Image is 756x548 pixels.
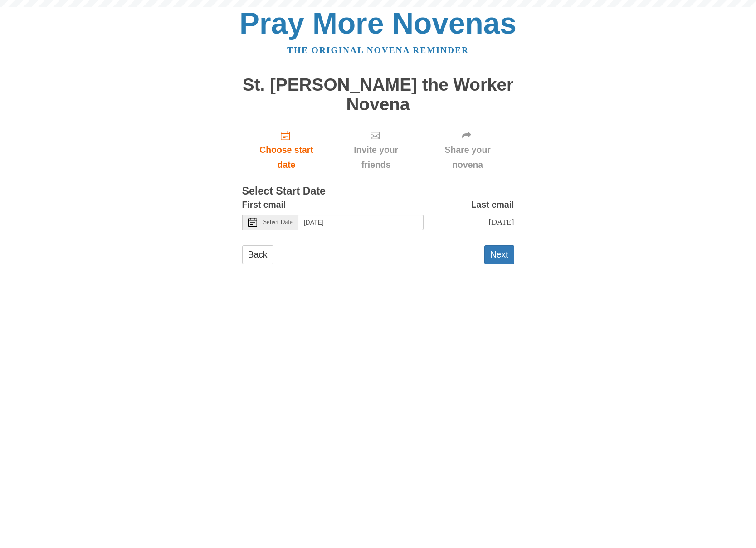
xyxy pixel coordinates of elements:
span: [DATE] [488,217,514,226]
a: Back [242,245,273,264]
h1: St. [PERSON_NAME] the Worker Novena [242,75,514,114]
span: Select Date [263,219,293,225]
span: Share your novena [430,142,505,172]
h3: Select Start Date [242,186,514,197]
span: Choose start date [251,142,322,172]
a: Choose start date [242,123,331,177]
a: The original novena reminder [287,45,469,55]
span: Invite your friends [340,142,412,172]
label: Last email [471,197,514,212]
div: Click "Next" to confirm your start date first. [421,123,514,177]
a: Pray More Novenas [239,6,517,40]
button: Next [484,245,514,264]
div: Click "Next" to confirm your start date first. [331,123,421,177]
label: First email [242,197,286,212]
